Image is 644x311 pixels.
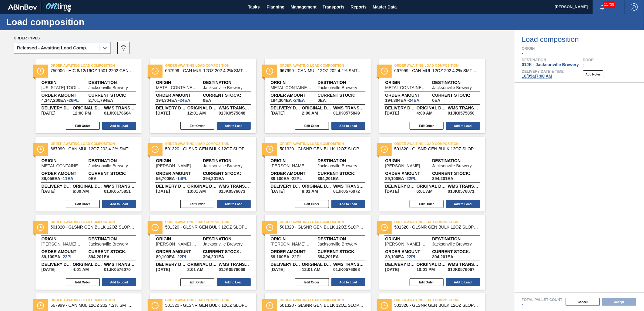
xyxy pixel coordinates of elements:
[102,122,136,130] button: Add to Load
[318,176,339,181] span: ,394,201,EA,
[271,184,302,188] span: Delivery Date
[219,263,250,266] span: WMS Transaction ID
[583,70,603,78] button: Add Notes
[42,267,55,272] span: 10/10/2025
[89,250,136,253] span: Current Stock:
[280,297,365,303] span: Order Awaiting Load Composition
[385,184,417,188] span: Delivery Date
[104,111,131,115] span: 01JK0176664
[8,4,37,10] img: TNhmsLtSVTkK8tSr43FrP2fwEKptu5GPRR3wAAAABJRU5ErkJggg==
[42,263,73,266] span: Delivery Date
[432,255,454,259] span: ,394,201,EA,
[42,189,55,193] span: 10/10/2025
[42,176,73,181] span: 89,056EA-11EA
[89,176,97,181] span: ,0,EA,
[522,47,644,50] span: Origin
[156,250,203,253] span: Order amount
[150,137,256,212] span: statusOrder Awaiting Load Composition501320 - GLSNR GEN BULK 12OZ SLOPE BARE LS BULK 0Origin[PERS...
[219,111,245,115] span: 01JK0575848
[51,219,136,225] span: Order Awaiting Load Composition
[217,200,251,208] button: Add to Load
[180,200,214,208] button: Edit Order
[180,98,190,103] span: 24,EA
[379,215,485,290] span: statusOrder Awaiting Load Composition501320 - GLSNR GEN BULK 12OZ SLOPE BARE LS BULK 0Origin[PERS...
[42,164,82,168] span: METAL CONTAINER CORPORATION
[381,224,388,231] img: status
[318,172,365,175] span: Current Stock:
[302,263,333,266] span: Original delivery time
[69,98,79,103] span: 26,PL
[271,250,318,253] span: Order amount
[448,111,475,115] span: 01JK0575850
[156,267,170,272] span: 10/10/2025
[385,250,432,253] span: Order amount
[152,146,159,153] img: status
[331,200,365,208] button: Add to Load
[280,62,365,69] span: Order Awaiting Load Composition
[318,255,339,259] span: ,394,201,EA,
[104,263,135,266] span: WMS Transaction ID
[271,159,318,162] span: Origin
[89,159,136,162] span: Destination
[156,85,197,90] span: METAL CONTAINER CORPORATION
[165,219,250,225] span: Order Awaiting Load Composition
[63,176,73,181] span: 11,EA
[385,159,432,162] span: Origin
[6,18,114,25] h1: Load composition
[410,200,444,208] button: Edit Order
[522,70,564,73] span: Delivery Date & Time
[267,3,284,11] span: Planning
[379,137,485,212] span: statusOrder Awaiting Load Composition501320 - GLSNR GEN BULK 12OZ SLOPE BARE LS BULK 0Origin[PERS...
[385,93,432,97] span: Order amount
[42,98,79,102] span: 4,347,200EA-26PL
[333,189,360,193] span: 01JK0576072
[156,255,188,259] span: 89,100EA-22PL
[37,68,44,75] img: status
[219,189,245,193] span: 01JK0576073
[566,298,600,306] button: Cancel
[593,3,612,11] button: Notifications
[203,164,243,168] span: Jacksonville Brewery
[432,93,479,97] span: Current Stock:
[271,263,302,266] span: Delivery Date
[280,69,365,73] span: 667999 - CAN MUL 12OZ 202 4.2% SMTH 0220 SLEEK BE
[323,3,344,11] span: Transports
[217,278,251,286] button: Add to Load
[333,111,360,115] span: 01JK0575849
[448,184,479,188] span: WMS Transaction ID
[631,3,638,11] img: Logout
[417,267,435,272] span: 10:01 PM
[51,303,136,308] span: 667999 - CAN MUL 12OZ 202 4.2% SMTH 0220 SLEEK BE
[247,3,260,11] span: Tasks
[271,242,312,246] span: OWENS-BROCKWAY INC GLASS
[42,159,89,162] span: Origin
[271,93,318,97] span: Order amount
[432,242,472,246] span: Jacksonville Brewery
[102,200,136,208] button: Add to Load
[89,98,113,102] span: ,2,761,794,EA,
[187,263,219,266] span: Original delivery time
[177,176,187,181] span: 14,PL
[271,172,318,175] span: Order amount
[187,106,219,110] span: Original delivery time
[385,255,417,259] span: 89,100EA-22PL
[331,278,365,286] button: Add to Load
[407,254,417,259] span: 22,PL
[63,254,73,259] span: 22,PL
[295,122,329,130] button: Edit Order
[187,267,203,272] span: 2:01 AM
[42,250,89,253] span: Order amount
[271,98,305,102] span: 194,304EA-24EA
[373,3,397,11] span: Master Data
[294,98,305,103] span: 24,EA
[156,189,170,193] span: 10/10/2025
[51,225,136,229] span: 501320 - GLSNR GEN BULK 12OZ SLOPE BARE LS BULK 0
[583,62,585,67] span: -
[156,81,203,84] span: Origin
[379,59,485,133] span: statusOrder Awaiting Load Composition667999 - CAN MUL 12OZ 202 4.2% SMTH 0220 SLEEK BEOriginMETAL...
[318,164,357,168] span: Jacksonville Brewery
[385,172,432,175] span: Order amount
[432,250,479,253] span: Current Stock:
[37,302,44,309] img: status
[203,98,211,102] span: ,0,EA,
